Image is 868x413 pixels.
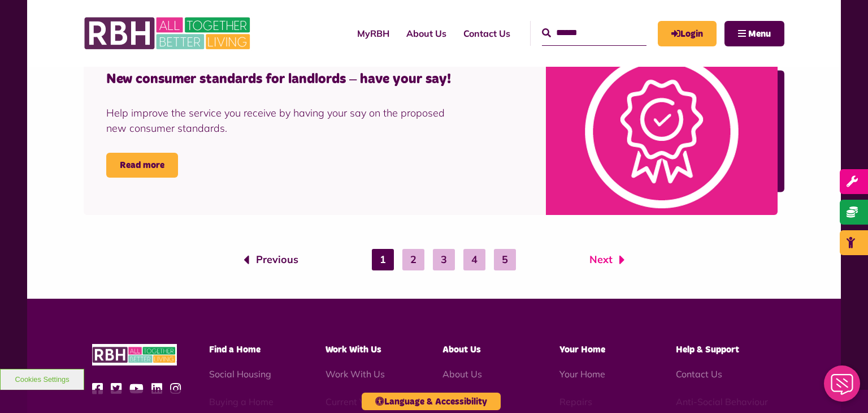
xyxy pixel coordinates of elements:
[676,345,739,354] span: Help & Support
[362,393,501,410] button: Language & Accessibility
[748,29,771,38] span: Menu
[455,18,519,49] a: Contact Us
[658,21,717,46] a: MyRBH
[209,368,271,380] a: Social Housing - open in a new tab
[106,105,455,136] div: Help improve the service you receive by having your say on the proposed new consumer standards.
[463,249,485,270] a: 4
[92,344,177,366] img: RBH
[676,368,722,380] a: Contact Us
[542,21,646,45] input: Search
[724,21,784,46] button: Navigation
[106,153,178,178] a: Read more New consumer standards for landlords – have your say!
[433,249,455,270] a: 3
[589,252,625,267] a: Next page
[209,345,261,354] span: Find a Home
[325,368,385,380] a: Work With Us
[546,48,778,215] img: Setting Standards With Bg
[559,368,605,380] a: Your Home
[402,249,424,270] a: 2
[325,345,381,354] span: Work With Us
[442,368,482,380] a: About Us
[84,11,253,55] img: RBH
[372,249,394,270] a: 1
[494,249,516,270] a: 5
[442,345,481,354] span: About Us
[817,362,868,413] iframe: Netcall Web Assistant for live chat
[559,345,605,354] span: Your Home
[398,18,455,49] a: About Us
[349,18,398,49] a: MyRBH
[106,71,455,88] h4: New consumer standards for landlords – have your say!
[244,252,298,267] a: Previous page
